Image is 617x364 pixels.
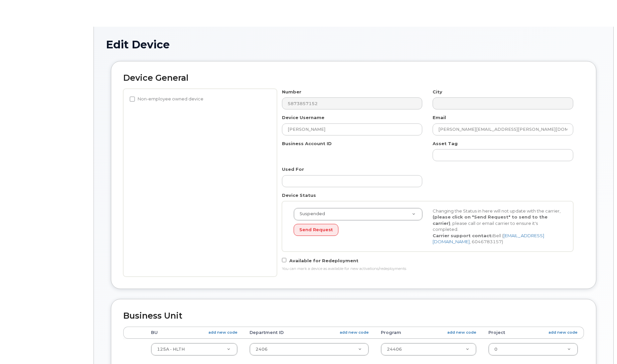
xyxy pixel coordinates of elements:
div: You can mark a device as available for new activations/redeployments [282,266,573,272]
h1: Edit Device [106,39,601,50]
a: add new code [340,330,369,335]
label: City [433,89,442,95]
label: Non-employee owned device [130,95,203,103]
strong: Carrier support contact: [433,233,493,238]
label: Device Username [282,114,324,121]
span: 24406 [387,347,402,352]
th: Department ID [244,327,375,339]
h2: Business Unit [123,311,584,321]
th: BU [145,327,244,339]
span: Available for Redeployment [289,258,358,263]
h2: Device General [123,73,584,83]
a: Suspended [294,208,422,220]
div: Changing the Status in here will not update with the carrier, , please call or email carrier to e... [428,208,567,245]
span: Suspended [296,211,325,217]
button: Send Request [294,224,338,236]
a: 2406 [250,343,368,355]
a: 0 [489,343,578,355]
a: 24406 [381,343,476,355]
th: Program [375,327,482,339]
input: Non-employee owned device [130,96,135,102]
span: 2406 [256,347,268,352]
a: add new code [208,330,238,335]
a: add new code [549,330,578,335]
strong: (please click on "Send Request" to send to the carrier) [433,214,548,226]
a: add new code [447,330,476,335]
label: Email [433,114,446,121]
label: Business Account ID [282,140,332,147]
input: Available for Redeployment [282,258,286,262]
label: Device Status [282,192,316,199]
label: Asset Tag [433,140,458,147]
a: [EMAIL_ADDRESS][DOMAIN_NAME] [433,233,544,245]
th: Project [482,327,584,339]
span: 125A - HLTH [157,347,185,352]
label: Used For [282,166,304,172]
a: 125A - HLTH [151,343,237,355]
label: Number [282,89,301,95]
span: 0 [494,347,497,352]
